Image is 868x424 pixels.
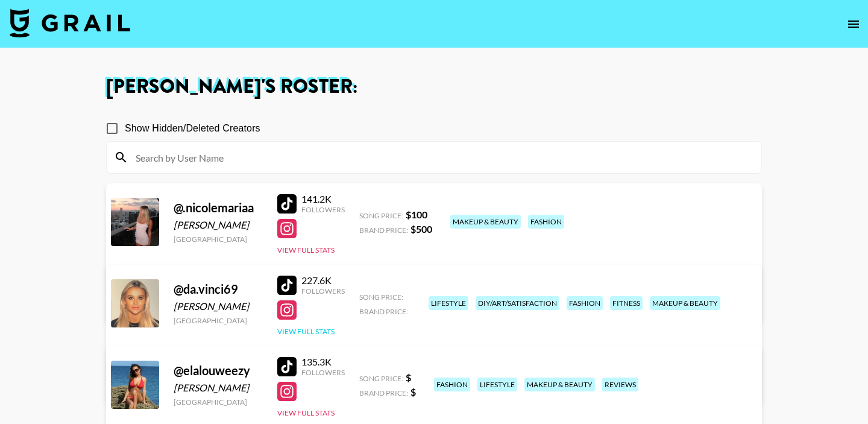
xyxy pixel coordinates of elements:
[301,368,345,377] div: Followers
[650,296,720,310] div: makeup & beauty
[406,209,427,220] strong: $ 100
[277,245,335,255] button: View Full Stats
[359,307,408,316] span: Brand Price:
[610,296,643,310] div: fitness
[359,374,403,383] span: Song Price:
[567,296,603,310] div: fashion
[359,226,408,235] span: Brand Price:
[477,378,517,391] div: lifestyle
[301,274,345,286] div: 227.6K
[359,211,403,220] span: Song Price:
[429,296,468,310] div: lifestyle
[277,327,335,336] button: View Full Stats
[174,316,263,325] div: [GEOGRAPHIC_DATA]
[301,286,345,296] div: Followers
[406,372,411,383] strong: $
[476,296,559,310] div: diy/art/satisfaction
[301,356,345,368] div: 135.3K
[602,378,638,391] div: reviews
[841,12,866,36] button: open drawer
[301,205,345,214] div: Followers
[174,235,263,244] div: [GEOGRAPHIC_DATA]
[524,378,595,391] div: makeup & beauty
[128,148,754,167] input: Search by User Name
[174,282,263,297] div: @ da.vinci69
[174,382,263,394] div: [PERSON_NAME]
[434,378,470,391] div: fashion
[359,388,408,397] span: Brand Price:
[410,223,432,235] strong: $ 500
[174,300,263,312] div: [PERSON_NAME]
[410,386,416,397] strong: $
[125,121,260,136] span: Show Hidden/Deleted Creators
[10,8,130,37] img: Grail Talent
[174,397,263,407] div: [GEOGRAPHIC_DATA]
[174,363,263,378] div: @ elalouweezy
[174,200,263,215] div: @ .nicolemariaa
[174,219,263,231] div: [PERSON_NAME]
[450,215,521,229] div: makeup & beauty
[528,215,564,229] div: fashion
[106,77,762,97] h1: [PERSON_NAME] 's Roster:
[301,193,345,205] div: 141.2K
[359,293,403,302] span: Song Price:
[277,408,335,417] button: View Full Stats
